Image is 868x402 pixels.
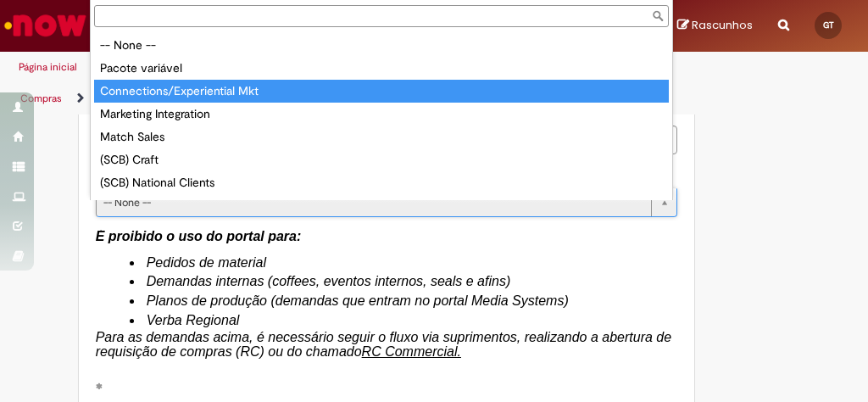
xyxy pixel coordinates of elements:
[91,31,672,200] ul: Qual o time/marca/origem da verba?
[94,80,669,103] div: Connections/Experiential Mkt
[94,171,669,194] div: (SCB) National Clients
[94,194,669,217] div: (SCB) VIP
[94,103,669,126] div: Marketing Integration
[94,126,669,148] div: Match Sales
[94,57,669,80] div: Pacote variável
[94,34,669,57] div: -- None --
[94,148,669,171] div: (SCB) Craft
